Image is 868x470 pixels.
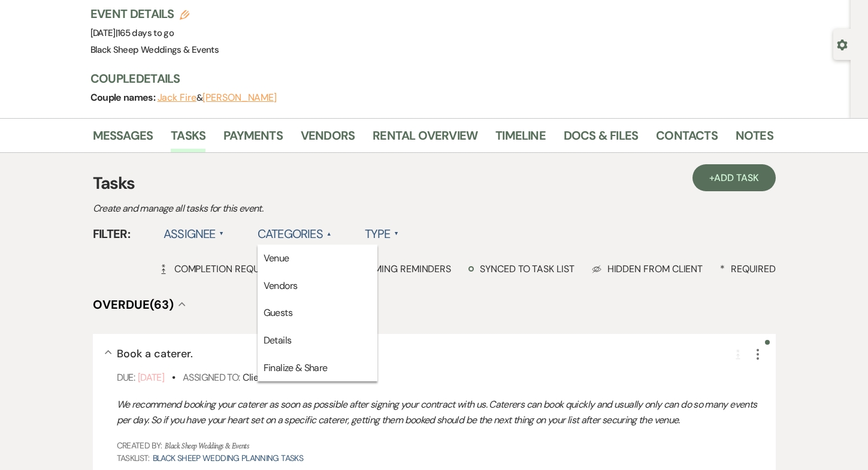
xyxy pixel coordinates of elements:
[656,126,718,152] a: Contacts
[90,27,174,39] span: [DATE]
[258,327,377,354] li: Details
[90,91,158,104] span: Couple names:
[564,126,638,152] a: Docs & Files
[394,229,399,239] span: ▲
[117,397,764,427] p: We recommend booking your caterer as soon as possible after signing your contract with us. Catere...
[365,223,399,245] label: Type
[692,164,775,191] a: +Add Task
[334,263,452,275] div: Upcoming Reminders
[258,245,377,272] li: Venue
[301,126,355,152] a: Vendors
[495,126,546,152] a: Timeline
[243,371,266,384] span: Client
[258,299,377,327] li: Guests
[165,441,249,452] span: Black Sheep Weddings & Events
[90,44,219,56] span: Black Sheep Weddings & Events
[736,126,773,152] a: Notes
[258,354,377,382] li: Finalize & Share
[93,126,153,152] a: Messages
[468,263,574,275] div: Synced to task list
[117,348,193,359] button: Book a caterer.
[93,225,131,243] span: Filter:
[373,126,477,152] a: Rental Overview
[93,297,174,312] span: Overdue (63)
[326,229,331,239] span: ▲
[720,263,775,275] div: Required
[138,371,164,384] span: [DATE]
[90,70,761,87] h3: Couple Details
[202,93,277,103] button: [PERSON_NAME]
[90,5,219,22] h3: Event Details
[117,27,174,39] span: 165 days to go
[164,223,224,245] label: Assignee
[172,371,175,384] b: •
[117,453,150,463] span: TaskList:
[93,201,512,216] p: Create and manage all tasks for this event.
[223,126,283,152] a: Payments
[153,453,303,463] a: Black Sheep Wedding Planning Tasks
[93,171,776,196] h3: Tasks
[159,263,316,275] div: Completion Requirement Set
[183,371,240,384] span: Assigned To:
[117,371,135,384] span: Due:
[837,38,848,50] button: Open lead details
[117,347,193,361] span: Book a caterer.
[714,171,758,184] span: Add Task
[93,299,186,311] button: Overdue(63)
[258,272,377,300] li: Vendors
[158,93,196,103] button: Jack Fire
[116,27,174,39] span: |
[592,263,703,275] div: Hidden from Client
[258,223,331,245] label: Categories
[171,126,205,152] a: Tasks
[158,92,277,104] span: &
[117,440,162,451] span: Created By:
[219,229,224,239] span: ▲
